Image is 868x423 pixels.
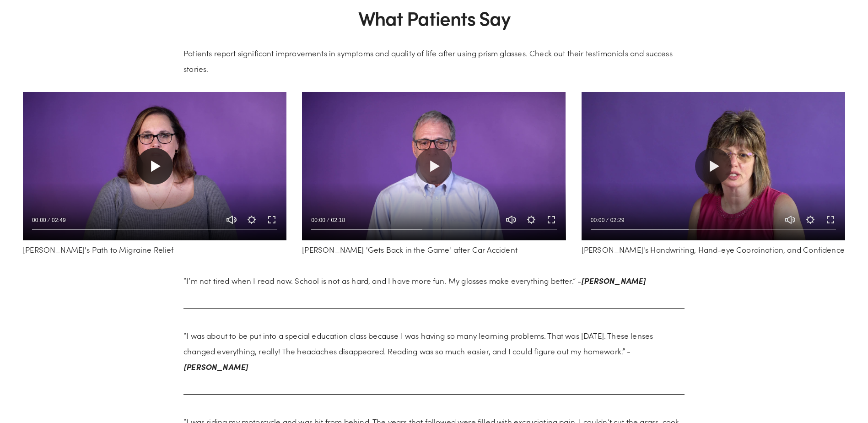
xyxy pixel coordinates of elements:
input: Seek [311,227,556,233]
h2: What Patients Say [183,6,685,29]
p: [PERSON_NAME]'s Handwriting, Hand-eye Coordination, and Confidence [582,242,845,257]
div: Duration [328,216,347,225]
p: “I’m not tired when I read now. School is not as hard, and I have more fun. My glasses make every... [183,273,685,288]
button: Play [695,148,732,184]
p: “I was about to be put into a special education class because I was having so many learning probl... [183,328,685,374]
button: Play [136,148,173,184]
div: Current time [311,216,328,225]
input: Seek [32,227,277,233]
p: Patients report significant improvements in symptoms and quality of life after using prism glasse... [183,45,685,76]
button: Play [415,148,452,184]
div: Current time [32,216,49,225]
p: [PERSON_NAME] 'Gets Back in the Game' after Car Accident [302,242,566,257]
p: [PERSON_NAME]'s Path to Migraine Relief [23,242,286,257]
div: Duration [607,216,627,225]
div: Duration [49,216,68,225]
em: [PERSON_NAME] [183,361,248,372]
div: Current time [591,216,607,225]
em: [PERSON_NAME] [581,275,646,286]
input: Seek [591,227,836,233]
